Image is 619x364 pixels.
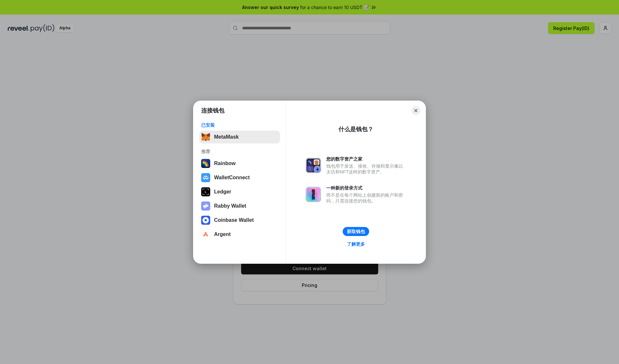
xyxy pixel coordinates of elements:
[214,134,239,140] div: MetaMask
[201,159,210,168] img: svg+xml,%3Csvg%20width%3D%22120%22%20height%3D%22120%22%20viewBox%3D%220%200%20120%20120%22%20fil...
[199,200,280,212] button: Rabby Wallet
[199,214,280,227] button: Coinbase Wallet
[199,228,280,241] button: Argent
[343,240,369,248] a: 了解更多
[306,158,321,173] img: svg+xml,%3Csvg%20xmlns%3D%22http%3A%2F%2Fwww.w3.org%2F2000%2Fsvg%22%20fill%3D%22none%22%20viewBox...
[214,231,231,237] div: Argent
[199,131,280,143] button: MetaMask
[199,171,280,184] button: WalletConnect
[214,189,231,195] div: Ledger
[201,202,210,211] img: svg+xml,%3Csvg%20xmlns%3D%22http%3A%2F%2Fwww.w3.org%2F2000%2Fsvg%22%20fill%3D%22none%22%20viewBox...
[201,216,210,225] img: svg+xml,%3Csvg%20width%3D%2228%22%20height%3D%2228%22%20viewBox%3D%220%200%2028%2028%22%20fill%3D...
[326,163,406,175] div: 钱包用于发送、接收、存储和显示像以太坊和NFT这样的数字资产。
[339,125,373,133] div: 什么是钱包？
[214,203,246,209] div: Rabby Wallet
[201,107,224,114] h1: 连接钱包
[306,187,321,202] img: svg+xml,%3Csvg%20xmlns%3D%22http%3A%2F%2Fwww.w3.org%2F2000%2Fsvg%22%20fill%3D%22none%22%20viewBox...
[201,173,210,182] img: svg+xml,%3Csvg%20width%3D%2228%22%20height%3D%2228%22%20viewBox%3D%220%200%2028%2028%22%20fill%3D...
[326,192,406,204] div: 而不是在每个网站上创建新的账户和密码，只需连接您的钱包。
[326,185,406,191] div: 一种新的登录方式
[201,133,210,142] img: svg+xml,%3Csvg%20fill%3D%22none%22%20height%3D%2233%22%20viewBox%3D%220%200%2035%2033%22%20width%...
[201,149,278,154] div: 推荐
[199,157,280,170] button: Rainbow
[411,106,420,115] button: Close
[347,229,365,234] div: 获取钱包
[201,122,278,128] div: 已安装
[199,185,280,198] button: Ledger
[326,156,406,162] div: 您的数字资产之家
[214,217,254,223] div: Coinbase Wallet
[347,241,365,247] div: 了解更多
[214,175,250,181] div: WalletConnect
[201,187,210,196] img: svg+xml,%3Csvg%20xmlns%3D%22http%3A%2F%2Fwww.w3.org%2F2000%2Fsvg%22%20width%3D%2228%22%20height%3...
[214,161,236,166] div: Rainbow
[343,227,369,236] button: 获取钱包
[201,230,210,239] img: svg+xml,%3Csvg%20width%3D%2228%22%20height%3D%2228%22%20viewBox%3D%220%200%2028%2028%22%20fill%3D...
